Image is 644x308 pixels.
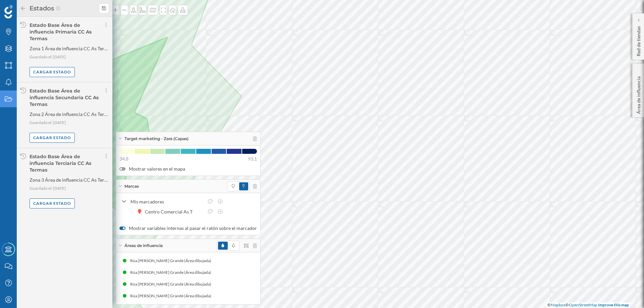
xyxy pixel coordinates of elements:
[119,156,128,162] span: 34,8
[635,23,642,56] p: Red de tiendas
[26,3,56,14] h2: Estados
[30,153,91,173] div: Estado Base Área de influencia Terciaria CC As Termas
[546,302,631,308] div: © ©
[130,281,215,288] div: Rúa [PERSON_NAME] Grande (Área dibujada)
[124,183,139,189] span: Marcas
[30,45,109,52] span: Zona 1 Área de influencia CC As Termas
[635,74,642,114] p: Área de influencia
[30,88,99,107] div: Estado Base Área de influencia Secundaria CC As Termas
[30,54,109,60] p: Guardado el: [DATE]
[30,185,109,192] p: Guardado el: [DATE]
[130,257,215,264] div: Rúa [PERSON_NAME] Grande (Área dibujada)
[124,243,163,249] span: Áreas de influencia
[248,156,257,162] span: 93,1
[119,166,257,172] label: Mostrar valores en el mapa
[30,111,109,118] span: Zona 2 Área de influencia CC As Termas
[30,22,92,42] div: Estado Base Área de influencia Primaria CC As Termas
[130,293,215,299] div: Rúa [PERSON_NAME] Grande (Área dibujada)
[569,302,597,307] a: OpenStreetMap
[551,302,566,307] a: Mapbox
[130,198,204,205] div: Mis marcadores
[130,269,215,276] div: Rúa [PERSON_NAME] Grande (Área dibujada)
[30,177,109,183] span: Zona 3 Área de influencia CC As Termas
[30,119,109,126] p: Guardado el: [DATE]
[4,5,13,18] img: Geoblink Logo
[145,208,208,215] div: Centro Comercial As Termas
[124,136,189,142] span: Target marketing - Zara (Capas)
[598,302,629,307] a: Improve this map
[119,225,257,232] label: Mostrar variables internas al pasar el ratón sobre el marcador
